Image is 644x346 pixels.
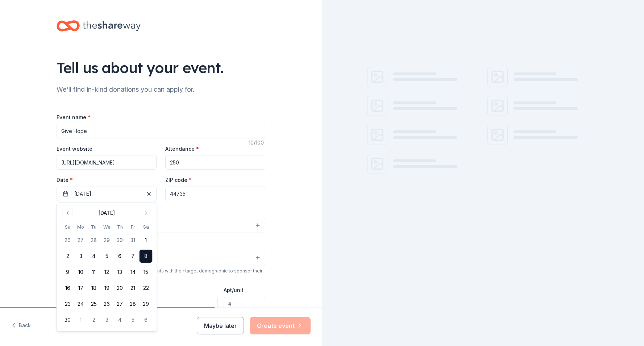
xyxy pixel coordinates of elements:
label: Date [57,176,157,184]
button: 30 [61,313,74,326]
th: Thursday [113,223,126,231]
button: 9 [61,266,74,279]
button: 27 [113,297,126,310]
button: 11 [87,266,100,279]
button: 20 [113,282,126,295]
button: 15 [140,266,153,279]
button: 2 [61,250,74,263]
button: 4 [113,313,126,326]
button: 12 [100,266,113,279]
button: [DATE] [57,187,157,201]
button: 8 [140,250,153,263]
div: We use this information to help brands find events with their target demographic to sponsor their... [57,268,265,280]
label: Attendance [165,145,199,153]
button: 28 [126,297,140,310]
button: 14 [126,266,140,279]
button: 2 [87,313,100,326]
button: Select [57,250,265,265]
button: 13 [113,266,126,279]
button: 30 [113,234,126,247]
button: 7 [126,250,140,263]
button: 21 [126,282,140,295]
button: 28 [87,234,100,247]
label: Apt/unit [224,287,244,294]
button: 29 [140,297,153,310]
button: 17 [74,282,87,295]
button: 1 [74,313,87,326]
div: [DATE] [99,209,115,217]
th: Friday [126,223,140,231]
button: 25 [87,297,100,310]
button: 6 [113,250,126,263]
div: 10 /100 [249,138,265,147]
button: 23 [61,297,74,310]
button: 3 [74,250,87,263]
button: Go to next month [141,208,151,218]
button: Select [57,218,265,233]
div: We'll find in-kind donations you can apply for. [57,84,265,95]
input: # [224,297,265,311]
button: Maybe later [197,317,244,334]
button: 26 [61,234,74,247]
div: Tell us about your event. [57,58,265,78]
th: Wednesday [100,223,113,231]
button: 4 [87,250,100,263]
label: Event website [57,145,92,153]
button: Back [12,318,31,333]
button: 10 [74,266,87,279]
button: Go to previous month [63,208,73,218]
button: 3 [100,313,113,326]
button: 22 [140,282,153,295]
input: Spring Fundraiser [57,124,265,138]
button: 27 [74,234,87,247]
input: 20 [165,155,265,170]
th: Sunday [61,223,74,231]
button: 18 [87,282,100,295]
button: 5 [126,313,140,326]
button: 6 [140,313,153,326]
input: 12345 (U.S. only) [165,187,265,201]
button: 19 [100,282,113,295]
button: 26 [100,297,113,310]
button: 24 [74,297,87,310]
button: 5 [100,250,113,263]
th: Monday [74,223,87,231]
label: Event name [57,114,91,121]
label: ZIP code [165,176,192,184]
button: 1 [140,234,153,247]
th: Tuesday [87,223,100,231]
button: 31 [126,234,140,247]
button: 29 [100,234,113,247]
th: Saturday [140,223,153,231]
input: https://www... [57,155,157,170]
button: 16 [61,282,74,295]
